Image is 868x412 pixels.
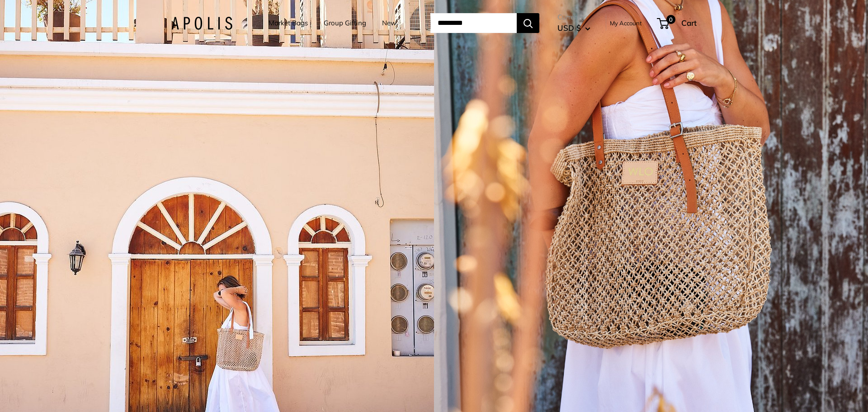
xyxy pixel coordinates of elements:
span: Cart [681,18,697,28]
img: Apolis [171,17,232,30]
button: USD $ [557,21,590,35]
button: Search [517,13,539,33]
a: New [382,17,396,29]
a: Market Bags [269,17,308,29]
span: USD $ [557,23,581,33]
a: My Account [610,18,642,28]
input: Search... [430,13,517,33]
a: 0 Cart [658,16,697,30]
a: Group Gifting [324,17,366,29]
span: 0 [666,15,675,24]
span: Currency [557,11,590,24]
